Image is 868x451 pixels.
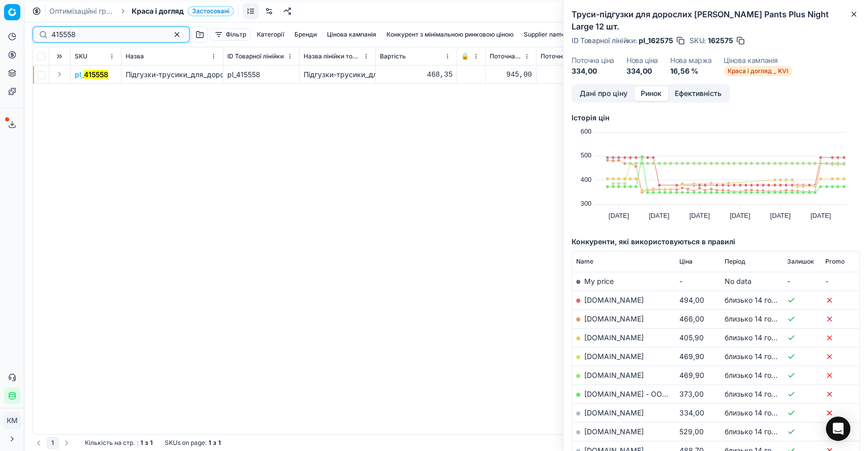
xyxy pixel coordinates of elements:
[85,439,153,447] div: :
[783,272,821,291] td: -
[75,52,87,60] span: SKU
[210,28,251,41] button: Фільтр
[572,113,860,123] h5: Історія цін
[725,408,803,417] span: близько 14 годин тому
[4,412,20,429] button: КM
[679,257,692,266] span: Ціна
[33,437,73,449] nav: pagination
[541,52,598,60] span: Поточна промо ціна
[227,52,284,60] span: ID Товарної лінійки
[165,439,206,447] span: SKUs on page :
[51,29,163,40] input: Пошук по SKU або назві
[679,352,704,361] span: 469,90
[380,52,406,60] span: Вартість
[304,52,361,60] span: Назва лінійки товарів
[609,212,629,219] text: [DATE]
[787,257,814,266] span: Залишок
[679,390,703,398] span: 373,00
[770,212,790,219] text: [DATE]
[584,296,644,304] a: [DOMAIN_NAME]
[721,272,783,291] td: No data
[461,52,469,60] span: 🔒
[75,70,108,80] span: pl_
[49,6,114,16] a: Оптимізаційні групи
[725,427,803,436] span: близько 14 годин тому
[290,28,321,41] button: Бренди
[584,390,718,398] a: [DOMAIN_NAME] - ООО «Эпицентр К»
[724,57,792,64] dt: Цінова кампанія
[730,212,750,219] text: [DATE]
[821,272,859,291] td: -
[679,427,703,436] span: 529,00
[208,439,211,447] strong: 1
[572,237,860,247] h5: Конкуренти, які використовуються в правилі
[811,212,831,219] text: [DATE]
[126,52,144,60] span: Назва
[572,37,637,44] span: ID Товарної лінійки :
[679,371,704,379] span: 469,90
[826,416,850,441] div: Open Intercom Messenger
[584,314,644,323] a: [DOMAIN_NAME]
[218,439,221,447] strong: 1
[145,439,148,447] strong: з
[323,28,380,41] button: Цінова кампанія
[75,70,108,80] button: pl_415558
[84,70,108,79] mark: 415558
[626,66,658,76] dd: 334,00
[584,408,644,417] a: [DOMAIN_NAME]
[725,314,803,323] span: близько 14 годин тому
[725,390,803,398] span: близько 14 годин тому
[639,36,673,46] span: pl_162575
[725,257,745,266] span: Період
[188,6,234,16] span: Застосовані
[689,212,709,219] text: [DATE]
[584,427,644,436] a: [DOMAIN_NAME]
[584,352,644,361] a: [DOMAIN_NAME]
[213,439,216,447] strong: з
[380,70,453,80] div: 468,35
[576,257,593,266] span: Name
[581,200,591,207] text: 300
[490,52,522,60] span: Поточна ціна
[725,333,803,342] span: близько 14 годин тому
[490,70,532,80] div: 945,00
[825,257,845,266] span: Promo
[47,437,58,449] button: 1
[679,314,704,323] span: 466,00
[49,6,234,16] nav: breadcrumb
[581,127,591,135] text: 600
[668,86,728,101] button: Ефективність
[584,277,614,285] span: My price
[724,66,792,76] span: Краса і догляд _ KVI
[725,352,803,361] span: близько 14 годин тому
[581,151,591,159] text: 500
[61,437,73,449] button: Go to next page
[708,36,733,46] span: 162575
[572,66,614,76] dd: 334,00
[626,57,658,64] dt: Нова ціна
[725,296,803,304] span: близько 14 годин тому
[33,437,45,449] button: Go to previous page
[53,68,66,80] button: Expand
[253,28,288,41] button: Категорії
[581,176,591,183] text: 400
[670,57,712,64] dt: Нова маржа
[541,70,608,80] div: 945,00
[675,272,721,291] td: -
[126,70,359,79] span: Підгузки-трусики_для_дорослих_Seni_Active_Normal_Large,_30_шт.
[670,66,712,76] dd: 16,56 %
[690,37,706,44] span: SKU :
[132,6,184,16] span: Краса і догляд
[85,439,135,447] span: Кількість на стр.
[584,333,644,342] a: [DOMAIN_NAME]
[520,28,570,41] button: Supplier name
[227,70,295,80] div: pl_415558
[634,86,668,101] button: Ринок
[584,371,644,379] a: [DOMAIN_NAME]
[649,212,669,219] text: [DATE]
[150,439,153,447] strong: 1
[572,57,614,64] dt: Поточна ціна
[725,371,803,379] span: близько 14 годин тому
[679,408,704,417] span: 334,00
[679,296,704,304] span: 494,00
